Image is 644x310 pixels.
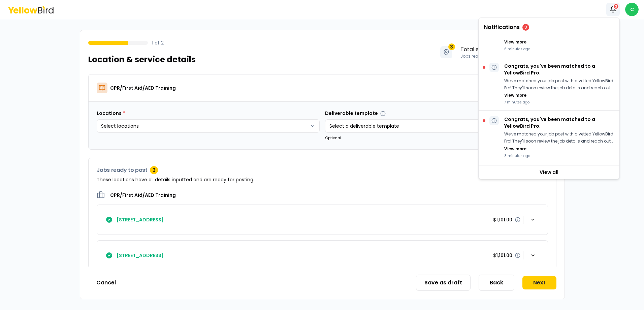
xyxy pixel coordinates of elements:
div: 3 [613,3,619,9]
button: Cancel [88,276,124,289]
button: Back [479,275,514,291]
span: Jobs ready to post [460,54,499,59]
div: CPR/First Aid/AED Training [89,101,556,149]
p: 8 minutes ago [504,153,614,158]
button: View more [504,39,526,45]
div: 3 [150,166,158,174]
span: 3 [448,43,455,50]
p: 7 minutes ago [504,100,614,105]
p: We've matched your job post with a vetted YellowBird Pro! They'll soon review the job details and... [504,77,614,91]
p: Congrats, you've been matched to a YellowBird Pro. [504,63,614,76]
p: We've matched your job post with a vetted YellowBird Pro! They'll soon review the job details and... [504,131,614,145]
div: Congrats, you've been matched to a YellowBird Pro.We've matched your job post with a vetted Yello... [479,57,619,111]
button: 3 [606,3,620,16]
p: 6 minutes ago [504,46,614,52]
p: 1 of 2 [152,39,164,46]
p: $1,101.00 [493,252,512,259]
button: Next [522,276,556,289]
p: Congrats, you've been matched to a YellowBird Pro. [504,116,614,129]
button: [STREET_ADDRESS]$1,101.00 [97,205,548,235]
h1: Location & service details [88,54,196,65]
span: C [625,3,639,16]
label: Locations [97,110,125,117]
p: $1,101.00 [493,216,512,223]
label: Deliverable template [325,110,386,117]
button: CPR/First Aid/AED Training [89,74,556,101]
button: View more [504,146,526,152]
h2: CPR/First Aid/AED Training [110,192,176,198]
div: 3 [522,24,529,31]
p: These locations have all details inputted and are ready for posting. [97,176,548,183]
div: Congrats, you've been matched to a YellowBird Pro.We've matched your job post with a vetted Yello... [479,111,619,163]
h4: [STREET_ADDRESS] [117,252,164,259]
h4: [STREET_ADDRESS] [117,216,164,223]
span: Select a deliverable template [329,123,399,129]
small: Optional [325,135,341,141]
h3: Jobs ready to post [97,166,548,174]
button: [STREET_ADDRESS]$1,101.00 [97,241,548,270]
a: View all [479,165,619,179]
span: Notifications [484,25,520,30]
button: 3Total estimated cost: $3,303Jobs ready to post [433,38,556,66]
button: Save as draft [416,275,471,291]
span: Select locations [101,123,139,129]
button: Select locations [97,119,320,133]
button: View more [504,93,526,98]
span: Total estimated cost : [460,45,537,54]
button: Select a deliverable template [325,119,548,133]
p: CPR/First Aid/AED Training [110,85,176,91]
